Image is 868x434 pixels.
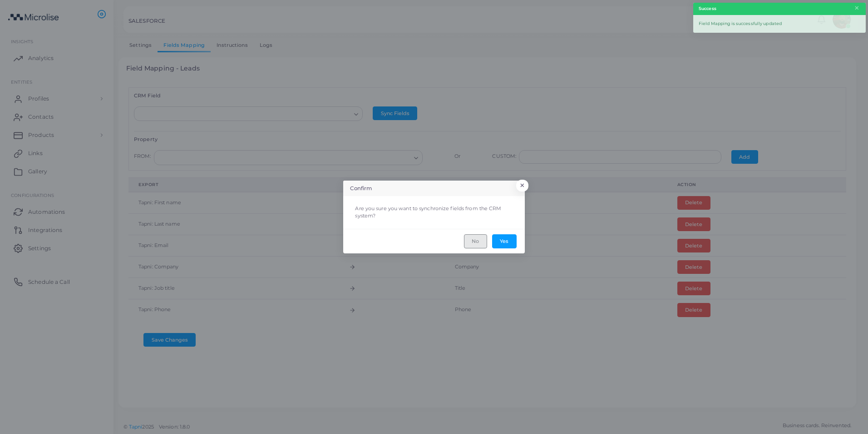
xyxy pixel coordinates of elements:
div: Are you sure you want to synchronize fields from the CRM system? [348,201,520,223]
strong: Success [699,5,716,12]
h5: Confirm [350,185,372,192]
button: Yes [492,234,517,248]
div: Field Mapping is successfully updated [693,15,866,33]
button: Close [854,3,860,13]
button: Close [516,180,528,192]
button: No [464,234,487,248]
